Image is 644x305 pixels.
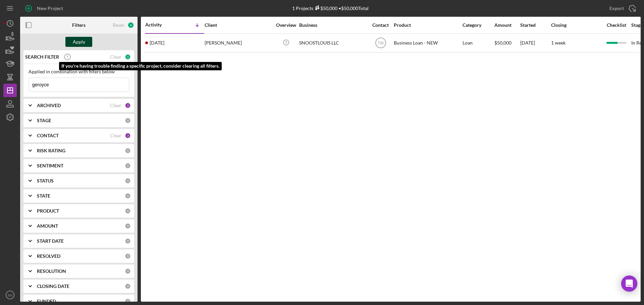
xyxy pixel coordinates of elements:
[125,298,131,304] div: 0
[37,103,61,108] b: ARCHIVED
[377,41,384,46] text: TW
[273,22,299,28] div: Overview
[520,22,550,28] div: Started
[127,22,134,28] div: 6
[125,178,131,184] div: 0
[125,268,131,274] div: 0
[37,269,66,274] b: RESOLUTION
[37,299,56,304] b: FUNDED
[125,163,131,169] div: 0
[551,22,601,28] div: Closing
[125,54,131,60] div: 1
[37,253,60,259] b: RESOLVED
[150,40,164,46] time: 2025-08-12 15:46
[125,133,131,139] div: 3
[37,284,69,289] b: CLOSING DATE
[205,22,272,28] div: Client
[37,148,65,153] b: RISK RATING
[37,163,63,168] b: SENTIMENT
[125,193,131,199] div: 0
[299,22,366,28] div: Business
[25,54,59,60] b: SEARCH FILTER
[292,5,369,11] div: 1 Projects • $50,000 Total
[37,2,63,15] div: New Project
[113,22,124,28] div: Reset
[609,2,624,15] div: Export
[494,40,512,46] span: $50,000
[8,293,12,297] text: SO
[463,34,494,52] div: Loan
[72,22,86,28] b: Filters
[463,22,494,28] div: Category
[551,40,566,46] time: 1 week
[394,22,461,28] div: Product
[602,22,631,28] div: Checklist
[37,208,59,214] b: PRODUCT
[125,253,131,259] div: 0
[37,118,51,123] b: STAGE
[125,223,131,229] div: 0
[145,22,175,27] div: Activity
[110,133,121,138] div: Clear
[65,37,92,47] button: Apply
[299,34,366,52] div: SNOOSTLOUIS LLC
[603,2,641,15] button: Export
[125,118,131,124] div: 0
[3,288,17,302] button: SO
[73,37,85,47] div: Apply
[37,133,59,138] b: CONTACT
[520,34,550,52] div: [DATE]
[29,69,129,74] div: Applied in combination with filters below
[20,2,70,15] button: New Project
[125,102,131,108] div: 2
[37,178,54,183] b: STATUS
[368,22,393,28] div: Contact
[110,103,121,108] div: Clear
[621,276,637,292] div: Open Intercom Messenger
[37,223,58,229] b: AMOUNT
[37,238,64,244] b: START DATE
[125,208,131,214] div: 0
[110,54,121,60] div: Clear
[125,148,131,154] div: 0
[205,34,272,52] div: [PERSON_NAME]
[37,193,50,199] b: STATE
[394,34,461,52] div: Business Loan - NEW
[313,5,337,11] div: $50,000
[125,238,131,244] div: 0
[125,283,131,289] div: 0
[494,22,520,28] div: Amount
